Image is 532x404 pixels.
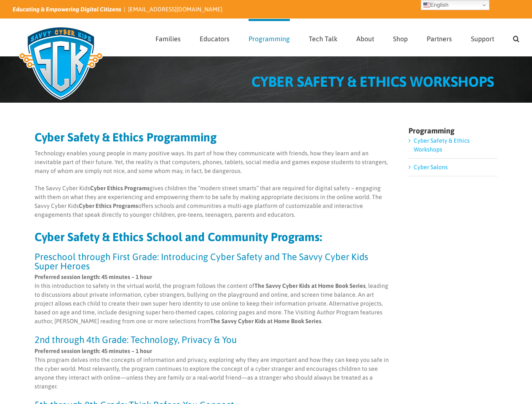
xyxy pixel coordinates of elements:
[35,230,322,244] strong: Cyber Safety & Ethics School and Community Programs:
[13,6,121,13] i: Educating & Empowering Digital Citizens
[35,274,152,280] strong: Preferred session length: 45 minutes – 1 hour
[414,137,470,153] a: Cyber Safety & Ethics Workshops
[90,185,150,191] strong: Cyber Ethics Programs
[393,19,408,56] a: Shop
[309,35,337,42] span: Tech Talk
[309,19,337,56] a: Tech Talk
[471,19,494,56] a: Support
[249,19,290,56] a: Programming
[427,19,452,56] a: Partners
[35,252,390,271] h3: Preschool through First Grade: Introducing Cyber Safety and The Savvy Cyber Kids Super Heroes
[35,184,390,219] p: The Savvy Cyber Kids gives children the “modern street smarts” that are required for digital safe...
[155,19,519,56] nav: Main Menu
[35,347,390,391] p: This program delves into the concepts of information and privacy, exploring why they are importan...
[155,35,181,42] span: Families
[414,164,448,170] a: Cyber Salons
[423,2,430,8] img: en
[427,35,452,42] span: Partners
[35,273,390,326] p: In this introduction to safety in the virtual world, the program follows the content of , leading...
[200,19,230,56] a: Educators
[35,131,390,143] h2: Cyber Safety & Ethics Programming
[251,73,494,90] span: CYBER SAFETY & ETHICS WORKSHOPS
[356,19,374,56] a: About
[13,21,109,105] img: Savvy Cyber Kids Logo
[128,6,222,13] a: [EMAIL_ADDRESS][DOMAIN_NAME]
[513,19,519,56] a: Search
[393,35,408,42] span: Shop
[249,35,290,42] span: Programming
[210,318,321,324] strong: The Savvy Cyber Kids at Home Book Series
[155,19,181,56] a: Families
[35,149,390,175] p: Technology enables young people in many positive ways. Its part of how they communicate with frie...
[356,35,374,42] span: About
[79,202,138,209] strong: Cyber Ethics Programs
[200,35,230,42] span: Educators
[254,282,366,289] strong: The Savvy Cyber Kids at Home Book Series
[409,127,497,135] h4: Programming
[35,348,152,354] strong: Preferred session length: 45 minutes – 1 hour
[35,335,390,344] h3: 2nd through 4th Grade: Technology, Privacy & You
[471,35,494,42] span: Support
